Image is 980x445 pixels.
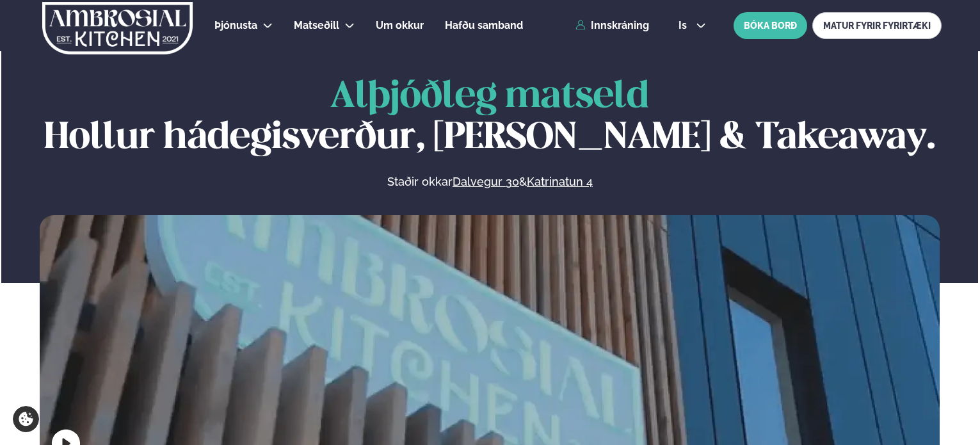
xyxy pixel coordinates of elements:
a: Dalvegur 30 [453,174,519,190]
a: Innskráning [575,20,649,31]
img: logo [41,2,194,54]
span: Matseðill [294,19,339,31]
span: Alþjóðleg matseld [330,79,649,115]
span: Hafðu samband [445,19,523,31]
a: Þjónusta [214,18,257,33]
a: Hafðu samband [445,18,523,33]
p: Staðir okkar & [248,174,732,190]
a: Katrinatun 4 [527,174,593,190]
span: is [679,20,691,31]
button: BÓKA BORÐ [734,12,807,39]
span: Um okkur [376,19,424,31]
h1: Hollur hádegisverður, [PERSON_NAME] & Takeaway. [40,77,940,159]
button: is [668,20,716,31]
a: Um okkur [376,18,424,33]
a: Cookie settings [13,406,39,432]
span: Þjónusta [214,19,257,31]
a: MATUR FYRIR FYRIRTÆKI [812,12,942,39]
a: Matseðill [294,18,339,33]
